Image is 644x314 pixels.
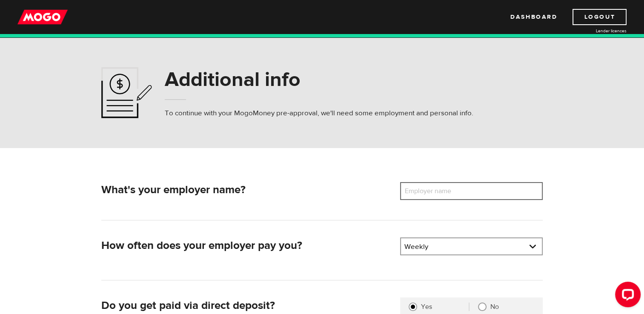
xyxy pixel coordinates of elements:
img: application-ef4f7aff46a5c1a1d42a38d909f5b40b.svg [101,67,152,118]
label: Employer name [400,182,469,200]
label: Yes [421,303,469,311]
input: Yes [409,303,417,311]
label: No [490,303,534,311]
a: Lender licences [563,28,627,34]
img: mogo_logo-11ee424be714fa7cbb0f0f49df9e16ec.png [17,9,68,25]
iframe: LiveChat chat widget [608,278,644,314]
h2: How often does your employer pay you? [101,239,393,252]
h2: Do you get paid via direct deposit? [101,299,393,312]
p: To continue with your MogoMoney pre-approval, we'll need some employment and personal info. [165,108,473,118]
a: Logout [572,9,627,25]
h2: What's your employer name? [101,183,393,197]
a: Dashboard [510,9,557,25]
input: No [478,303,487,311]
h1: Additional info [165,69,473,91]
